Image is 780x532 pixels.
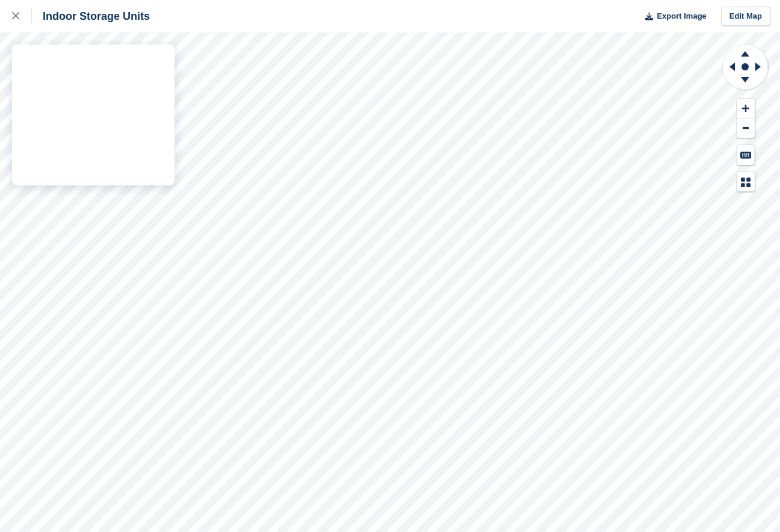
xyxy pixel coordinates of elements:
[737,99,755,119] button: Zoom In
[737,172,755,192] button: Map Legend
[32,9,150,23] div: Indoor Storage Units
[737,145,755,165] button: Keyboard Shortcuts
[657,10,706,22] span: Export Image
[721,7,770,26] a: Edit Map
[638,7,707,26] button: Export Image
[737,119,755,138] button: Zoom Out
